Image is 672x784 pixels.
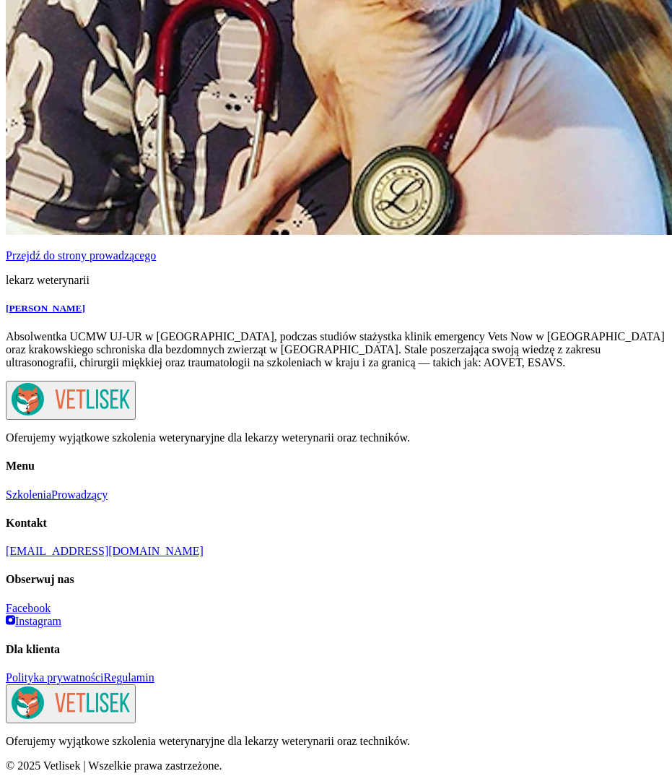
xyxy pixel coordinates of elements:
[6,545,204,557] a: [EMAIL_ADDRESS][DOMAIN_NAME]
[6,615,61,627] a: Instagram
[6,303,666,314] a: [PERSON_NAME]
[104,671,154,684] a: Regulamin
[6,431,666,444] p: Oferujemy wyjątkowe szkolenia weterynaryjne dla lekarzy weterynarii oraz techników.
[6,602,51,614] a: Facebook
[6,274,666,287] p: lekarz weterynarii
[6,643,666,656] h4: Dla klienta
[6,249,666,262] p: Przejdź do strony prowadzącego
[6,330,666,369] p: Absolwentka UCMW UJ-UR w [GEOGRAPHIC_DATA], podczas studiów stażystka klinik emergency Vets Now w...
[6,671,104,684] a: Polityka prywatności
[6,460,666,473] h4: Menu
[51,488,108,501] a: Prowadzący
[6,735,666,748] p: Oferujemy wyjątkowe szkolenia weterynaryjne dla lekarzy weterynarii oraz techników.
[6,517,666,530] h4: Kontakt
[6,488,51,501] a: Szkolenia
[6,573,666,586] h4: Obserwuj nas
[6,759,666,772] p: © 2025 Vetlisek | Wszelkie prawa zastrzeżone.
